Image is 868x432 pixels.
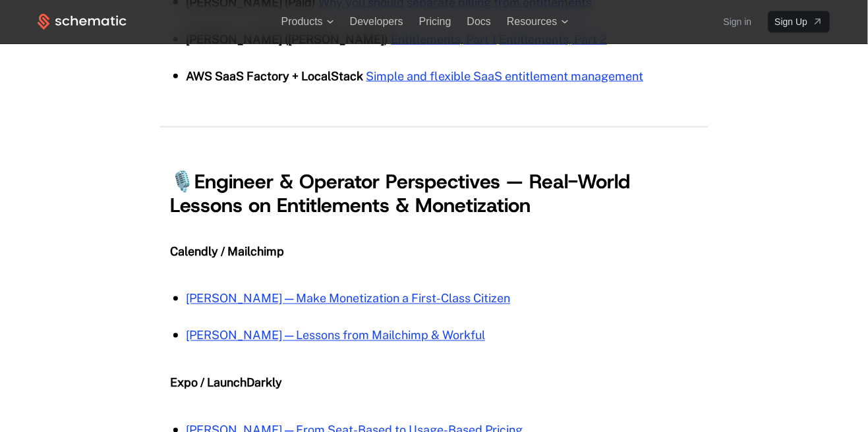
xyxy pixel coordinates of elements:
span: AWS SaaS Factory + LocalStack [187,69,364,83]
a: Sign in [724,11,752,32]
span: Calendly / Mailchimp [171,244,285,258]
a: Docs [467,16,491,27]
span: Resources [507,16,557,28]
a: Pricing [419,16,451,27]
a: [object Object] [768,11,831,33]
a: [PERSON_NAME] — Lessons from Mailchimp & Workful [187,329,486,342]
span: Engineer & Operator Perspectives — Real-World Lessons on Entitlements & Monetization [171,169,631,218]
a: Simple and flexible SaaS entitlement management [366,69,644,83]
h3: 🎙️ [171,170,698,217]
span: [PERSON_NAME] ([PERSON_NAME]) [187,32,389,46]
a: [PERSON_NAME] — Make Monetization a First-Class Citizen [187,292,511,306]
span: Sign Up [775,15,808,28]
a: Entitlements, Part 2 [500,32,608,46]
a: Developers [350,16,403,27]
span: Products [281,16,323,28]
span: Expo / LaunchDarkly [171,376,283,390]
a: Entitlements, Part 1 [391,32,497,46]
